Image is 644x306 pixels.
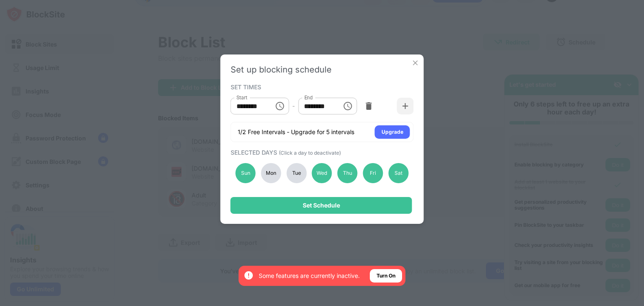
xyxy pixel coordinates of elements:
button: Choose time, selected time is 8:40 AM [271,98,288,114]
div: Sun [236,163,256,183]
button: Choose time, selected time is 2:00 PM [339,98,356,114]
div: Wed [312,163,332,183]
div: Upgrade [382,128,403,136]
div: Mon [261,163,281,183]
div: SELECTED DAYS [231,149,412,156]
label: End [304,94,313,101]
div: Fri [363,163,383,183]
label: Start [236,94,247,101]
div: 1/2 Free Intervals - Upgrade for 5 intervals [238,128,354,136]
div: Some features are currently inactive. [259,272,360,280]
div: Turn On [377,272,395,280]
img: x-button.svg [411,59,420,67]
div: - [292,101,295,111]
div: Sat [388,163,408,183]
div: Set Schedule [303,202,340,209]
div: Tue [286,163,306,183]
span: (Click a day to deactivate) [279,150,341,156]
img: error-circle-white.svg [244,270,254,280]
div: Thu [338,163,358,183]
div: Set up blocking schedule [231,65,414,75]
div: SET TIMES [231,83,412,90]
